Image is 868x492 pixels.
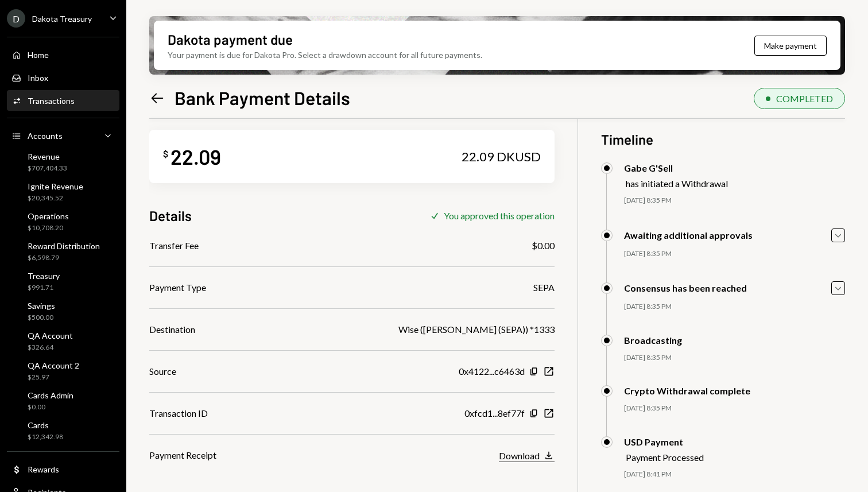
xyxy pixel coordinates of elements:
div: [DATE] 8:35 PM [624,302,845,312]
div: $0.00 [532,239,555,253]
button: Download [499,450,555,462]
div: $991.71 [28,283,60,293]
div: $500.00 [28,313,55,323]
div: Gabe G'Sell [624,162,728,173]
h3: Timeline [601,130,845,149]
div: $10,708.20 [28,223,69,233]
div: Transfer Fee [149,239,199,253]
div: Treasury [28,271,60,281]
a: Inbox [7,67,119,88]
a: QA Account 2$25.97 [7,357,119,385]
div: $6,598.79 [28,253,100,263]
div: [DATE] 8:35 PM [624,404,845,413]
div: Revenue [28,152,67,161]
a: Treasury$991.71 [7,268,119,295]
div: $326.64 [28,343,73,352]
div: Source [149,365,176,378]
div: $707,404.33 [28,164,67,173]
a: Reward Distribution$6,598.79 [7,238,119,265]
div: [DATE] 8:35 PM [624,249,845,259]
a: Revenue$707,404.33 [7,148,119,176]
div: Home [28,50,49,60]
div: Wise ([PERSON_NAME] (SEPA)) *1333 [398,323,555,336]
div: Inbox [28,73,48,83]
div: QA Account 2 [28,361,79,370]
div: Accounts [28,131,63,141]
a: QA Account$326.64 [7,327,119,355]
div: [DATE] 8:35 PM [624,353,845,363]
div: COMPLETED [776,93,833,104]
a: Cards Admin$0.00 [7,387,119,414]
a: Transactions [7,90,119,111]
div: $12,342.98 [28,432,63,442]
div: Your payment is due for Dakota Pro. Select a drawdown account for all future payments. [168,49,482,61]
h1: Bank Payment Details [175,86,350,109]
div: Rewards [28,464,59,474]
div: Cards [28,420,63,430]
div: Consensus has been reached [624,282,747,293]
div: 22.09 [170,144,221,169]
div: Crypto Withdrawal complete [624,385,750,396]
div: Payment Processed [626,452,704,463]
div: Cards Admin [28,390,73,400]
div: 0xfcd1...8ef77f [464,406,525,420]
a: Rewards [7,459,119,479]
div: Transactions [28,96,75,106]
div: Broadcasting [624,335,682,346]
h3: Details [149,206,192,225]
div: You approved this operation [444,210,555,221]
div: SEPA [533,281,555,295]
div: 22.09 DKUSD [462,149,541,165]
a: Accounts [7,125,119,146]
div: has initiated a Withdrawal [626,178,728,189]
div: [DATE] 8:35 PM [624,196,845,206]
div: 0x4122...c6463d [459,365,525,378]
div: Dakota Treasury [32,14,92,24]
div: D [7,9,25,28]
a: Ignite Revenue$20,345.52 [7,178,119,206]
div: Payment Receipt [149,448,216,462]
div: $20,345.52 [28,193,83,203]
div: Payment Type [149,281,206,295]
div: Operations [28,211,69,221]
div: Destination [149,323,195,336]
div: $0.00 [28,402,73,412]
div: [DATE] 8:41 PM [624,470,845,479]
div: Savings [28,301,55,311]
a: Home [7,44,119,65]
div: Transaction ID [149,406,208,420]
div: Awaiting additional approvals [624,230,753,241]
a: Cards$12,342.98 [7,417,119,444]
div: $ [163,148,168,160]
a: Savings$500.00 [7,297,119,325]
a: Operations$10,708.20 [7,208,119,235]
div: Ignite Revenue [28,181,83,191]
div: Reward Distribution [28,241,100,251]
div: USD Payment [624,436,704,447]
button: Make payment [754,36,827,56]
div: Dakota payment due [168,30,293,49]
div: QA Account [28,331,73,340]
div: $25.97 [28,373,79,382]
div: Download [499,450,540,461]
